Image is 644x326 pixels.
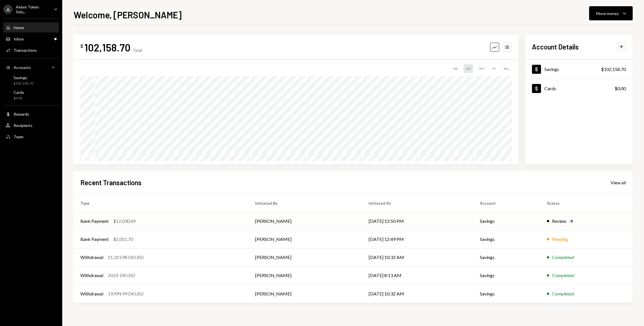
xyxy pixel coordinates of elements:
[601,66,626,73] div: $102,158.70
[544,66,559,72] div: Savings
[3,74,59,87] a: Savings$102,158.70
[248,212,362,230] td: [PERSON_NAME]
[3,120,59,130] a: Recipients
[552,290,574,297] div: Completed
[74,194,248,212] th: Type
[248,230,362,248] td: [PERSON_NAME]
[611,180,626,185] div: View all
[596,10,619,16] div: Move money
[362,194,473,212] th: Initiated At
[108,254,144,261] div: 21,323.98 DKUSD
[525,60,633,79] a: Savings$102,158.70
[113,218,136,224] div: $12,030.49
[113,236,133,243] div: $2,051.70
[552,218,566,224] div: Review
[501,64,512,73] div: ALL
[463,64,473,73] div: 1M
[14,112,29,116] div: Rewards
[552,254,574,261] div: Completed
[80,236,109,243] div: Bank Payment
[80,254,103,261] div: Withdrawal
[362,230,473,248] td: [DATE] 12:49 PM
[589,6,633,20] button: Move money
[540,194,633,212] th: Status
[3,131,59,142] a: Team
[14,81,33,86] div: $102,158.70
[248,284,362,303] td: [PERSON_NAME]
[362,266,473,284] td: [DATE] 8:13 AM
[525,79,633,98] a: Cards$0.00
[544,86,556,91] div: Cards
[80,218,109,224] div: Bank Payment
[552,236,568,243] div: Pending
[3,5,12,14] div: A
[473,194,540,212] th: Account
[14,96,24,101] div: $0.00
[248,248,362,266] td: [PERSON_NAME]
[74,9,182,20] h1: Welcome, [PERSON_NAME]
[14,48,37,53] div: Transactions
[615,85,626,92] div: $0.00
[3,22,59,33] a: Home
[362,212,473,230] td: [DATE] 12:50 PM
[473,266,540,284] td: Savings
[133,48,142,53] div: Total
[80,290,103,297] div: Withdrawal
[473,248,540,266] td: Savings
[3,88,59,102] a: Cards$0.00
[473,284,540,303] td: Savings
[14,65,31,70] div: Accounts
[473,230,540,248] td: Savings
[3,45,59,55] a: Transactions
[80,272,103,279] div: Withdrawal
[611,179,626,185] a: View all
[3,34,59,44] a: Inbox
[84,41,130,54] div: 102,158.70
[14,36,24,41] div: Inbox
[450,64,460,73] div: 1W
[490,64,498,73] div: 1Y
[108,290,144,297] div: 19,999.99 DKUSD
[3,109,59,119] a: Rewards
[362,284,473,303] td: [DATE] 10:32 AM
[80,43,83,49] div: $
[108,272,135,279] div: 20.01 DKUSD
[532,42,579,51] h2: Account Details
[248,266,362,284] td: [PERSON_NAME]
[14,123,33,128] div: Recipients
[14,75,33,80] div: Savings
[248,194,362,212] th: Initiated By
[14,25,24,30] div: Home
[80,178,141,187] h2: Recent Transactions
[552,272,574,279] div: Completed
[14,90,24,95] div: Cards
[16,5,49,14] div: Axiom Token Solu...
[476,64,486,73] div: 3M
[362,248,473,266] td: [DATE] 10:32 AM
[473,212,540,230] td: Savings
[14,134,23,139] div: Team
[3,62,59,72] a: Accounts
